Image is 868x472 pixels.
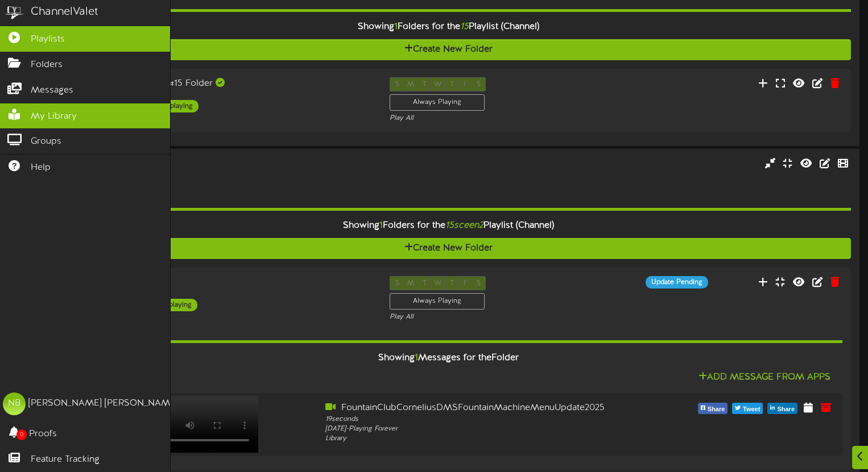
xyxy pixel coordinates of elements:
span: Playlists [31,33,65,46]
span: 1 [415,353,418,363]
span: Messages [31,84,73,97]
div: Play All [390,114,574,123]
div: ChannelValet [31,4,98,20]
div: [DATE] - Playing Forever [325,424,637,434]
button: Share [767,403,797,414]
span: Share [775,403,797,416]
i: 15sceen2 [445,220,483,231]
div: Always Playing [390,293,485,310]
div: Showing Messages for the Folder [46,346,851,370]
button: Create New Folder [46,39,851,60]
div: IDC PRO ( 12:5 ) [121,289,373,299]
span: Proofs [29,428,57,441]
span: 0 [16,429,27,440]
div: 19 seconds [325,415,637,424]
div: Always Playing [390,94,485,111]
button: Tweet [732,403,763,414]
div: # 16767 [46,180,371,190]
i: 15 [460,22,469,32]
button: Create New Folder [46,238,851,259]
span: 1 [379,220,383,231]
div: 15sceen2 [46,157,371,170]
div: Update Pending [646,276,708,289]
div: IDC PRO ( 12:5 ) [121,90,373,100]
div: FountainClubCorneliusDMSFountainMachineMenuUpdate2025 [325,402,637,415]
span: Tweet [741,403,762,416]
button: Share [698,403,728,414]
div: NB [3,392,26,415]
div: OnCue #15 Folder [121,77,373,90]
div: Play All [390,312,574,322]
span: My Library [31,110,77,123]
button: Add Message From Apps [695,370,834,385]
div: [PERSON_NAME] [PERSON_NAME] [28,397,178,410]
div: Showing Folders for the Playlist (Channel) [37,15,859,39]
span: Feature Tracking [31,453,100,466]
span: Groups [31,135,61,148]
div: Showing Folders for the Playlist (Channel) [37,214,859,238]
span: Folders [31,59,63,72]
span: Help [31,161,51,174]
div: IDC PRO ( 12:5 ) [46,170,371,180]
span: Share [705,403,728,416]
span: 1 [394,22,398,32]
div: Library [325,434,637,444]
